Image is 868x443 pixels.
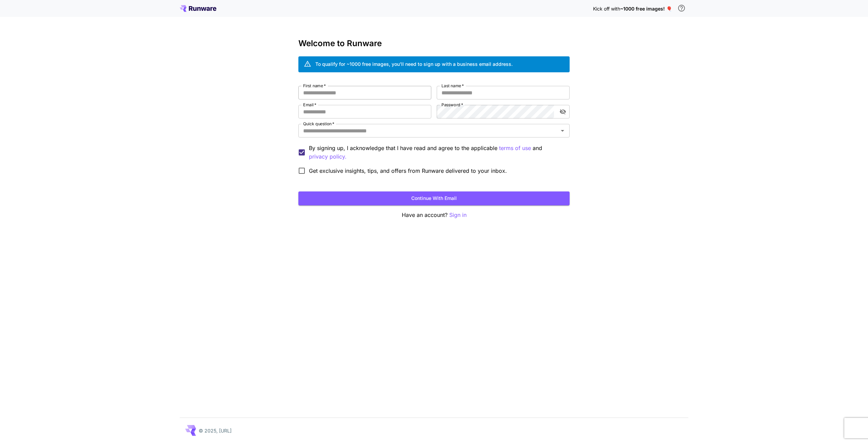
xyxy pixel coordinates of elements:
[620,6,672,12] span: ~1000 free images! 🎈
[303,83,326,89] label: First name
[449,211,467,219] button: Sign in
[675,1,688,15] button: In order to qualify for free credit, you need to sign up with a business email address and click ...
[441,102,463,108] label: Password
[315,60,513,68] div: To qualify for ~1000 free images, you’ll need to sign up with a business email address.
[309,152,347,161] button: By signing up, I acknowledge that I have read and agree to the applicable terms of use and
[298,39,570,48] h3: Welcome to Runware
[199,427,232,434] p: © 2025, [URL]
[309,167,507,175] span: Get exclusive insights, tips, and offers from Runware delivered to your inbox.
[303,121,334,127] label: Quick question
[558,126,567,135] button: Open
[499,144,531,152] p: terms of use
[557,106,569,118] button: toggle password visibility
[309,144,564,161] p: By signing up, I acknowledge that I have read and agree to the applicable and
[298,211,570,219] p: Have an account?
[593,6,620,12] span: Kick off with
[441,83,464,89] label: Last name
[309,152,347,161] p: privacy policy.
[303,102,316,108] label: Email
[298,191,570,205] button: Continue with email
[499,144,531,152] button: By signing up, I acknowledge that I have read and agree to the applicable and privacy policy.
